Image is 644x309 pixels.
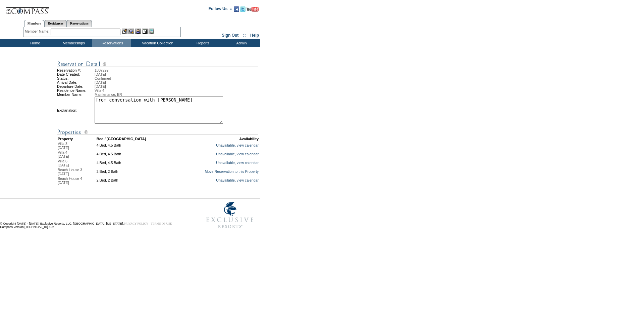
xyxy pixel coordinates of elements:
a: Become our fan on Facebook [234,8,239,12]
a: Help [250,33,259,38]
a: TERMS OF USE [151,222,172,225]
img: Compass Home [6,2,49,15]
td: Date Created: [57,72,95,76]
td: Admin [221,39,260,47]
span: [DATE] [58,146,69,150]
td: 2 Bed, 2 Bath [97,177,174,185]
span: :: [243,33,246,38]
div: Beach House 4 [58,177,96,181]
img: Subscribe to our YouTube Channel [247,7,259,12]
span: [DATE] [58,154,69,158]
a: Sign Out [222,33,238,38]
a: Move Reservation to this Property [205,169,259,173]
td: Bed / [GEOGRAPHIC_DATA] [97,137,174,141]
td: Status: [57,76,95,80]
td: Follow Us :: [209,6,232,14]
a: Unavailable, view calendar [216,161,259,165]
td: Reservation #: [57,68,95,72]
span: [DATE] [58,163,69,167]
img: Reservation Detail [57,60,258,68]
span: Confirmed [95,76,111,80]
img: View [128,29,134,34]
span: Villa 4 [95,88,104,92]
span: [DATE] [95,80,106,84]
div: Member Name: [25,29,51,34]
a: Reservations [67,20,92,27]
img: Reservations [142,29,148,34]
div: Beach House 3 [58,168,96,172]
span: [DATE] [95,72,106,76]
span: 1807299 [95,68,109,72]
a: Members [24,20,45,27]
a: Unavailable, view calendar [216,143,259,147]
a: Residences [44,20,67,27]
img: Exclusive Resorts [200,198,260,232]
a: Unavailable, view calendar [216,152,259,156]
td: Memberships [54,39,92,47]
img: Impersonate [135,29,141,34]
div: Villa 4 [58,150,96,154]
img: b_calculator.gif [149,29,154,34]
img: Become our fan on Facebook [234,6,239,12]
span: Maintenance, ER [95,92,122,96]
td: Vacation Collection [131,39,183,47]
td: Residence Name: [57,88,95,92]
td: Member Name: [57,92,95,96]
td: 4 Bed, 4.5 Bath [97,142,174,150]
a: Unavailable, view calendar [216,178,259,182]
td: Home [15,39,54,47]
a: Subscribe to our YouTube Channel [247,8,259,12]
img: Follow us on Twitter [240,6,246,12]
td: 4 Bed, 4.5 Bath [97,150,174,158]
img: b_edit.gif [122,29,127,34]
td: 2 Bed, 2 Bath [97,168,174,176]
td: Explanation: [57,96,95,124]
td: Reservations [92,39,131,47]
td: 4 Bed, 4.5 Bath [97,159,174,167]
td: Availability [174,137,259,141]
div: Villa 3 [58,142,96,146]
td: Property [58,137,96,141]
td: Departure Date: [57,84,95,88]
div: Villa 6 [58,159,96,163]
span: [DATE] [58,172,69,176]
a: PRIVACY POLICY [124,222,148,225]
span: [DATE] [95,84,106,88]
a: Follow us on Twitter [240,8,246,12]
img: Reservation Detail [57,128,258,136]
td: Arrival Date: [57,80,95,84]
span: [DATE] [58,181,69,185]
td: Reports [183,39,221,47]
